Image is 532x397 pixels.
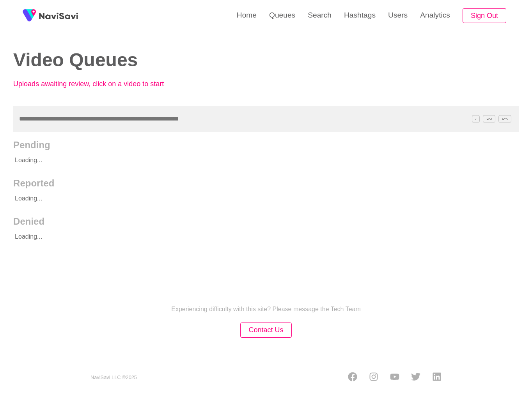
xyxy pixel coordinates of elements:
button: Contact Us [240,323,291,338]
span: / [472,115,480,122]
img: fireSpot [39,12,78,19]
a: Twitter [411,372,420,384]
h2: Video Queues [13,50,254,71]
h2: Denied [13,216,519,227]
p: Loading... [13,151,468,170]
a: Facebook [348,372,357,384]
span: C^K [498,115,511,122]
img: fireSpot [20,6,39,25]
button: Sign Out [463,8,506,23]
p: Experiencing difficulty with this site? Please message the Tech Team [171,306,361,313]
a: Youtube [390,372,399,384]
p: Uploads awaiting review, click on a video to start [13,80,185,88]
a: Instagram [369,372,378,384]
h2: Pending [13,140,519,151]
a: LinkedIn [432,372,442,384]
p: Loading... [13,227,468,246]
small: NaviSavi LLC © 2025 [90,375,137,381]
span: C^J [483,115,495,122]
p: Loading... [13,189,468,208]
a: Contact Us [240,327,291,333]
h2: Reported [13,178,519,189]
